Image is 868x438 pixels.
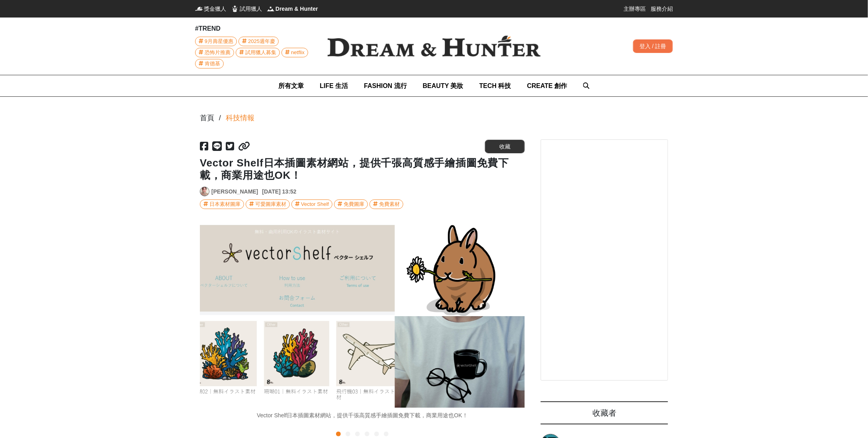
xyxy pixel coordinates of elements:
a: 試用獵人募集 [236,48,280,57]
span: BEAUTY 美妝 [423,82,463,89]
a: [PERSON_NAME] [211,188,258,196]
a: 獎金獵人獎金獵人 [195,5,226,13]
span: 收藏者 [592,409,616,417]
span: TECH 科技 [479,82,511,89]
span: 恐怖片推薦 [205,48,231,57]
img: 7b7612e8-dd1c-48b2-b356-1958d7c6588a.jpg [200,225,525,408]
h1: Vector Shelf日本插圖素材網站，提供千張高質感手繪插圖免費下載，商業用途也OK！ [200,157,525,182]
a: 試用獵人試用獵人 [231,5,262,13]
a: 肯德基 [195,59,224,68]
span: 試用獵人募集 [245,48,276,57]
div: 首頁 [200,113,214,123]
a: FASHION 流行 [364,75,407,96]
span: Dream & Hunter [276,5,318,13]
div: Vector Shelf日本插圖素材網站，提供千張高質感手繪插圖免費下載，商業用途也OK！ [200,411,525,420]
span: 獎金獵人 [204,5,226,13]
a: 日本素材圖庫 [200,199,244,209]
div: #TREND [195,24,315,33]
span: 9月壽星優惠 [205,37,233,46]
img: Dream & Hunter [267,5,275,13]
a: 服務介紹 [651,5,673,13]
img: 試用獵人 [231,5,239,13]
div: 可愛圖庫素材 [255,200,286,209]
span: 試用獵人 [240,5,262,13]
div: / [219,113,221,123]
img: 獎金獵人 [195,5,203,13]
a: 所有文章 [278,75,304,96]
span: 所有文章 [278,82,304,89]
a: Dream & HunterDream & Hunter [267,5,318,13]
a: netflix [282,48,308,57]
div: 登入 / 註冊 [633,39,673,53]
a: LIFE 生活 [320,75,348,96]
a: 9月壽星優惠 [195,37,237,46]
span: 2025週年慶 [248,37,275,46]
img: Avatar [200,187,209,196]
span: 肯德基 [205,59,220,68]
span: FASHION 流行 [364,82,407,89]
a: 免費素材 [369,199,403,209]
a: 免費圖庫 [334,199,368,209]
div: 免費素材 [379,200,400,209]
a: CREATE 創作 [527,75,567,96]
a: 科技情報 [226,113,254,123]
img: Dream & Hunter [315,23,553,70]
span: CREATE 創作 [527,82,567,89]
a: 恐怖片推薦 [195,48,234,57]
div: Vector Shelf [301,200,329,209]
a: 2025週年慶 [239,37,279,46]
a: 主辦專區 [624,5,646,13]
a: 可愛圖庫素材 [246,199,290,209]
a: TECH 科技 [479,75,511,96]
a: BEAUTY 美妝 [423,75,463,96]
div: 日本素材圖庫 [209,200,240,209]
button: 收藏 [485,140,525,153]
div: [DATE] 13:52 [262,188,296,196]
a: Avatar [200,187,209,196]
div: 免費圖庫 [344,200,364,209]
a: Vector Shelf [291,199,332,209]
span: LIFE 生活 [320,82,348,89]
span: netflix [291,48,305,57]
